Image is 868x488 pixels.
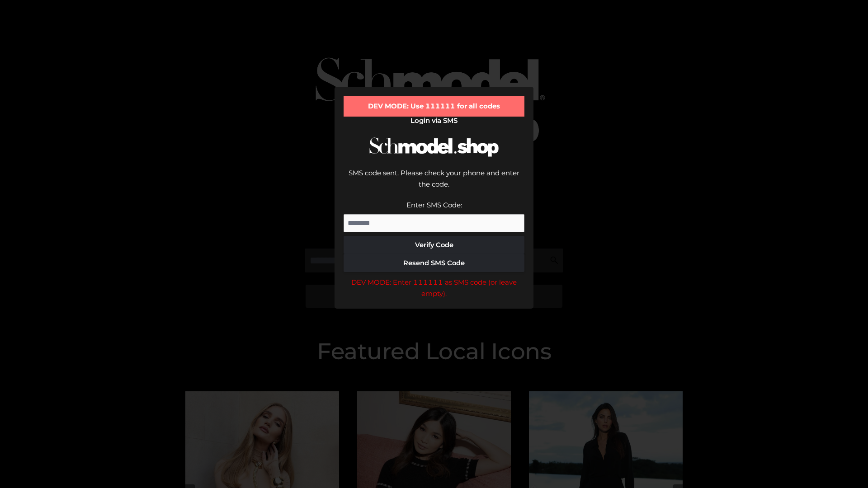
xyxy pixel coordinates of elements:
[366,129,502,165] img: Schmodel Logo
[406,201,462,209] label: Enter SMS Code:
[344,117,524,125] h2: Login via SMS
[344,254,524,272] button: Resend SMS Code
[344,236,524,254] button: Verify Code
[344,96,524,117] div: DEV MODE: Use 111111 for all codes
[344,277,524,300] div: DEV MODE: Enter 111111 as SMS code (or leave empty).
[344,167,524,199] div: SMS code sent. Please check your phone and enter the code.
